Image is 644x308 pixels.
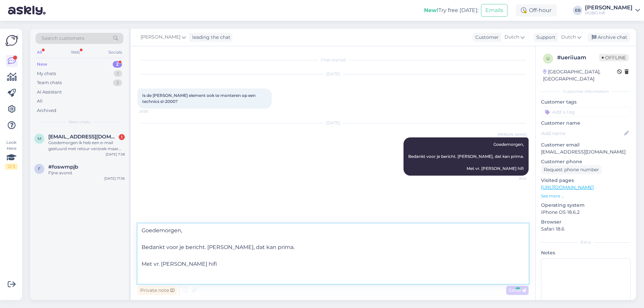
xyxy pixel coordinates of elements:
span: Is de [PERSON_NAME] element ook te monteren op een technics sl-2000? [142,93,257,104]
div: [DATE] 17:36 [104,176,125,181]
div: Support [534,34,555,41]
div: My chats [37,70,56,77]
p: [EMAIL_ADDRESS][DOMAIN_NAME] [541,148,631,156]
div: AI Assistant [37,89,62,96]
a: [URL][DOMAIN_NAME] [541,184,594,190]
div: Web [69,48,81,57]
div: Request phone number [541,165,602,174]
div: 1 [119,134,125,140]
div: All [36,48,43,57]
img: Askly Logo [5,34,18,47]
span: 21:00 [140,109,165,114]
div: All [37,98,43,105]
p: Notes [541,249,631,256]
p: Customer tags [541,99,631,106]
p: Safari 18.6 [541,226,631,233]
p: iPhone OS 18.6.2 [541,209,631,216]
span: [PERSON_NAME] [498,132,527,137]
span: u [546,56,550,61]
span: f [38,166,41,171]
p: Customer name [541,120,631,127]
input: Add name [541,130,623,137]
span: 8:44 [501,176,527,181]
p: Customer phone [541,158,631,165]
div: 2 [113,79,122,86]
div: Fijne avond. [48,170,125,176]
div: 1 [114,70,122,77]
div: 2 [113,61,122,68]
span: M.Nieuwpoort@upcmail.nl [48,134,118,140]
div: Archive chat [588,33,630,42]
div: 2 / 3 [5,164,17,170]
span: [PERSON_NAME] [141,34,180,41]
p: See more ... [541,193,631,199]
div: Customer information [541,88,631,95]
div: Extra [541,239,631,245]
div: EB [573,6,582,15]
div: Try free [DATE]: [424,6,478,14]
div: [PERSON_NAME] [585,5,633,10]
span: Goedemorgen, Bedankt voor je bericht. [PERSON_NAME], dat kan prima. Met vr. [PERSON_NAME] hifi [408,142,524,171]
p: Operating system [541,202,631,209]
div: leading the chat [190,34,230,41]
a: [PERSON_NAME]HOBO hifi [585,5,640,16]
span: M [38,136,41,141]
div: Off-hour [516,4,557,16]
p: Customer email [541,141,631,148]
div: Look Here [5,139,17,170]
input: Add a tag [541,107,631,117]
div: New [37,61,47,68]
div: [GEOGRAPHIC_DATA], [GEOGRAPHIC_DATA] [543,68,617,82]
span: #foswmpjb [48,164,78,170]
span: Offline [599,54,629,61]
div: [DATE] [138,71,529,77]
div: Socials [107,48,123,57]
div: [DATE] [138,120,529,126]
b: New! [424,7,438,13]
div: [DATE] 7:38 [106,152,125,157]
span: Dutch [561,34,576,41]
p: Visited pages [541,177,631,184]
div: HOBO hifi [585,10,633,16]
span: Search customers [42,35,84,42]
span: New chats [69,119,90,125]
div: Team chats [37,79,62,86]
div: Customer [473,34,499,41]
span: Dutch [504,34,519,41]
div: Chat started [138,57,529,63]
button: Emails [481,4,507,17]
div: Archived [37,107,56,114]
p: Browser [541,219,631,226]
div: Goedemorgen ik heb een e-mail gestuurd met retour verzoek maar niks terug gehad van u. [48,140,125,152]
div: # ueriiuam [557,54,599,62]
